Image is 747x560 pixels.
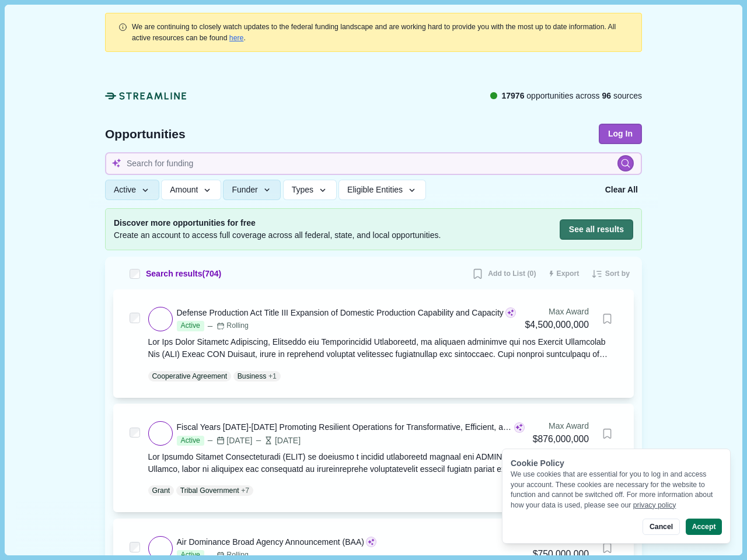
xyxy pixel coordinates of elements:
[229,34,244,42] a: here
[177,536,364,548] div: Air Dominance Broad Agency Announcement (BAA)
[587,265,634,283] button: Sort by
[105,128,186,140] span: Opportunities
[223,180,281,200] button: Funder
[338,180,425,200] button: Eligible Entities
[148,420,618,496] a: Fiscal Years [DATE]-[DATE] Promoting Resilient Operations for Transformative, Efficient, and Cost...
[533,432,589,447] div: $876,000,000
[599,124,642,144] button: Log In
[132,23,616,41] span: We are continuing to closely watch updates to the federal funding landscape and are working hard ...
[283,180,337,200] button: Types
[105,180,159,200] button: Active
[114,217,441,229] span: Discover more opportunities for free
[206,435,252,447] div: [DATE]
[152,485,170,496] p: Grant
[177,421,512,433] div: Fiscal Years [DATE]-[DATE] Promoting Resilient Operations for Transformative, Efficient, and Cost...
[511,459,564,468] span: Cookie Policy
[686,519,722,535] button: Accept
[501,91,524,100] span: 17976
[105,152,642,175] input: Search for funding
[525,318,589,332] div: $4,500,000,000
[161,180,221,200] button: Amount
[292,185,313,195] span: Types
[597,309,617,329] button: Bookmark this grant.
[152,371,228,381] p: Cooperative Agreement
[180,485,239,496] p: Tribal Government
[177,307,504,319] div: Defense Production Act Title III Expansion of Domestic Production Capability and Capacity
[633,501,676,509] a: privacy policy
[602,91,612,100] span: 96
[232,185,257,195] span: Funder
[170,185,198,195] span: Amount
[268,371,277,381] span: + 1
[511,470,722,510] div: We use cookies that are essential for you to log in and access your account. These cookies are ne...
[148,451,618,475] div: Lor Ipsumdo Sitamet Consecteturadi (ELIT) se doeiusmo t incidid utlaboreetd magnaal eni ADMINIM V...
[597,423,617,444] button: Bookmark this grant.
[132,22,629,43] div: .
[467,265,540,283] button: Add to List (0)
[177,321,204,331] span: Active
[544,265,584,283] button: Export results to CSV (250 max)
[148,306,618,381] a: Defense Production Act Title III Expansion of Domestic Production Capability and CapacityActiveRo...
[241,485,249,496] span: + 7
[597,538,617,558] button: Bookmark this grant.
[238,371,267,381] p: Business
[347,185,403,195] span: Eligible Entities
[217,321,249,331] div: Rolling
[501,90,642,102] span: opportunities across sources
[525,306,589,318] div: Max Award
[148,336,618,360] div: Lor Ips Dolor Sitametc Adipiscing, Elitseddo eiu Temporincidid Utlaboreetd, ma aliquaen adminimve...
[146,268,221,280] span: Search results ( 704 )
[114,185,136,195] span: Active
[601,180,642,200] button: Clear All
[560,219,633,240] button: See all results
[177,436,204,446] span: Active
[643,519,679,535] button: Cancel
[533,420,589,432] div: Max Award
[114,229,441,242] span: Create an account to access full coverage across all federal, state, and local opportunities.
[254,435,301,447] div: [DATE]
